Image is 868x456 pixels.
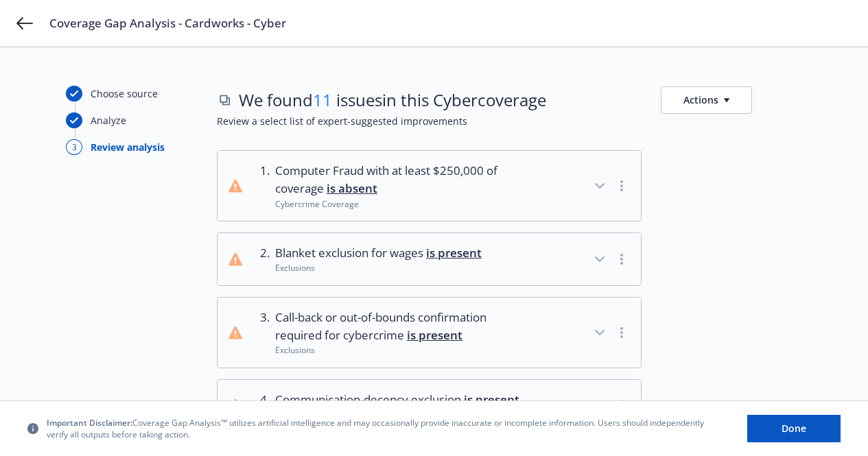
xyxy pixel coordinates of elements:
[253,244,270,274] div: 2 .
[275,198,530,210] div: Cybercrime Coverage
[327,180,377,196] span: is absent
[218,233,641,285] button: 2.Blanket exclusion for wages is presentExclusions
[91,140,165,154] div: Review analysis
[218,380,641,432] button: 4.Communication-decency exclusion is presentExclusions
[782,422,806,435] span: Done
[253,309,270,357] div: 3 .
[217,114,802,128] span: Review a select list of expert-suggested improvements
[747,415,841,442] button: Done
[275,262,482,274] div: Exclusions
[47,417,725,440] span: Coverage Gap Analysis™ utilizes artificial intelligence and may occasionally provide inaccurate o...
[275,309,530,345] span: Call-back or out-of-bounds confirmation required for cybercrime
[253,391,270,421] div: 4 .
[275,391,519,409] span: Communication-decency exclusion
[66,139,82,155] div: 3
[275,162,530,198] span: Computer Fraud with at least $250,000 of coverage
[661,86,752,114] button: Actions
[464,392,519,407] span: is present
[275,244,482,262] span: Blanket exclusion for wages
[47,417,132,429] span: Important Disclaimer:
[91,113,126,128] div: Analyze
[407,327,462,343] span: is present
[218,298,641,368] button: 3.Call-back or out-of-bounds confirmation required for cybercrime is presentExclusions
[91,86,158,101] div: Choose source
[253,162,270,210] div: 1 .
[661,86,752,114] button: Actions
[275,344,530,356] div: Exclusions
[218,151,641,221] button: 1.Computer Fraud with at least $250,000 of coverage is absentCybercrime Coverage
[313,88,332,111] span: 11
[49,15,286,32] span: Coverage Gap Analysis - Cardworks - Cyber
[426,245,482,261] span: is present
[239,88,546,112] span: We found issues in this Cyber coverage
